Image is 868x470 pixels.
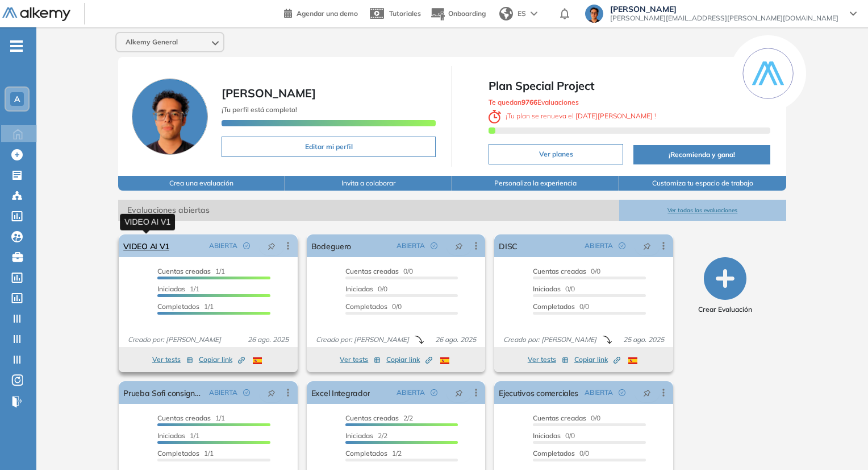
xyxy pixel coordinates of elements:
button: pushpin [635,384,660,402]
span: ABIERTA [585,387,613,398]
button: Crear Evaluación [698,257,752,315]
button: pushpin [446,384,471,402]
button: Personaliza la experiencia [452,176,619,191]
span: [PERSON_NAME] [222,86,316,100]
span: 1/1 [157,285,199,293]
span: 2/2 [345,414,413,422]
a: Ejecutivos comerciales [499,381,578,404]
img: ESP [628,357,637,364]
i: - [10,45,23,47]
span: A [14,94,20,104]
span: ¡Tu perfil está completo! [222,105,297,114]
img: ESP [253,357,262,364]
span: Iniciadas [533,285,561,293]
span: Iniciadas [157,431,185,440]
span: 0/0 [345,302,402,311]
span: Completados [533,449,575,457]
span: 0/0 [345,285,387,293]
span: ES [518,9,526,19]
img: clock-svg [489,110,501,123]
img: Foto de perfil [132,79,208,155]
span: 1/1 [157,449,214,457]
span: pushpin [268,241,276,250]
button: pushpin [259,237,284,255]
span: ABIERTA [397,387,425,398]
span: ABIERTA [585,241,613,251]
span: 1/1 [157,414,225,422]
span: Evaluaciones abiertas [118,200,619,221]
span: [PERSON_NAME] [610,5,838,14]
span: Plan Special Project [489,77,770,94]
button: Customiza tu espacio de trabajo [619,176,786,191]
div: VIDEO AI V1 [120,213,175,230]
span: pushpin [643,241,651,250]
span: Copiar link [199,354,245,365]
span: 1/2 [345,449,402,457]
span: Cuentas creadas [345,414,399,422]
span: Cuentas creadas [157,414,211,422]
span: Completados [345,302,387,311]
span: ABIERTA [209,241,237,251]
a: Prueba Sofi consigna larga [123,381,204,404]
span: ABIERTA [209,387,237,398]
span: Iniciadas [345,431,373,440]
span: Creado por: [PERSON_NAME] [123,335,226,345]
button: pushpin [446,237,471,255]
button: Invita a colaborar [285,176,452,191]
img: ESP [440,357,449,364]
span: Copiar link [386,354,432,365]
span: 25 ago. 2025 [619,335,669,345]
a: DISC [499,234,518,257]
span: Cuentas creadas [157,267,211,275]
span: Iniciadas [345,285,373,293]
img: world [499,7,513,20]
span: 2/2 [345,431,387,440]
button: Editar mi perfil [222,137,436,157]
span: Completados [157,302,199,311]
b: 9766 [521,98,537,106]
span: Iniciadas [533,431,561,440]
span: pushpin [455,241,463,250]
span: 1/1 [157,431,199,440]
span: 1/1 [157,267,225,275]
a: VIDEO AI V1 [123,234,169,257]
span: Te quedan Evaluaciones [489,98,579,106]
button: Onboarding [430,2,486,26]
span: 0/0 [533,285,575,293]
span: Alkemy General [126,38,178,47]
b: [DATE][PERSON_NAME] [574,112,654,120]
button: pushpin [635,237,660,255]
span: Creado por: [PERSON_NAME] [311,335,414,345]
span: 0/0 [533,449,589,457]
button: Ver tests [152,353,193,366]
button: Ver todas las evaluaciones [619,200,786,221]
span: Completados [533,302,575,311]
a: Bodeguero [311,234,352,257]
span: check-circle [243,242,250,249]
span: 0/0 [533,431,575,440]
span: Agendar una demo [297,9,358,18]
span: pushpin [268,388,276,397]
span: Cuentas creadas [533,267,586,275]
button: Ver planes [489,144,623,164]
span: Cuentas creadas [533,414,586,422]
span: Creado por: [PERSON_NAME] [499,335,601,345]
span: Iniciadas [157,285,185,293]
span: Crear Evaluación [698,304,752,315]
span: check-circle [619,389,625,396]
img: Logo [2,7,70,22]
button: Copiar link [199,353,245,366]
button: pushpin [259,384,284,402]
button: Copiar link [574,353,620,366]
span: 26 ago. 2025 [243,335,293,345]
span: pushpin [455,388,463,397]
button: Ver tests [528,353,569,366]
button: ¡Recomienda y gana! [633,145,770,164]
span: check-circle [431,389,437,396]
span: Cuentas creadas [345,267,399,275]
button: Crea una evaluación [118,176,285,191]
span: check-circle [431,242,437,249]
button: Copiar link [386,353,432,366]
span: ¡ Tu plan se renueva el ! [489,112,656,120]
span: check-circle [243,389,250,396]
